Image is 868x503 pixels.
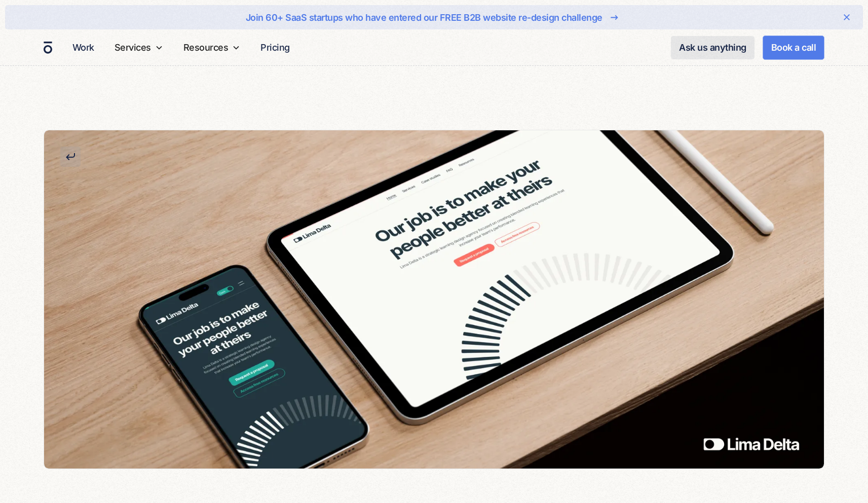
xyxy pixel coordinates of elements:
[115,41,151,54] div: Services
[183,41,229,54] div: Resources
[246,11,602,24] div: Join 60+ SaaS startups who have entered our FREE B2B website re-design challenge
[37,9,831,25] a: Join 60+ SaaS startups who have entered our FREE B2B website re-design challenge
[44,41,52,54] a: home
[763,35,825,60] a: Book a call
[68,38,98,57] a: Work
[179,29,245,65] div: Resources
[671,36,754,59] a: Ask us anything
[256,38,294,57] a: Pricing
[110,29,167,65] div: Services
